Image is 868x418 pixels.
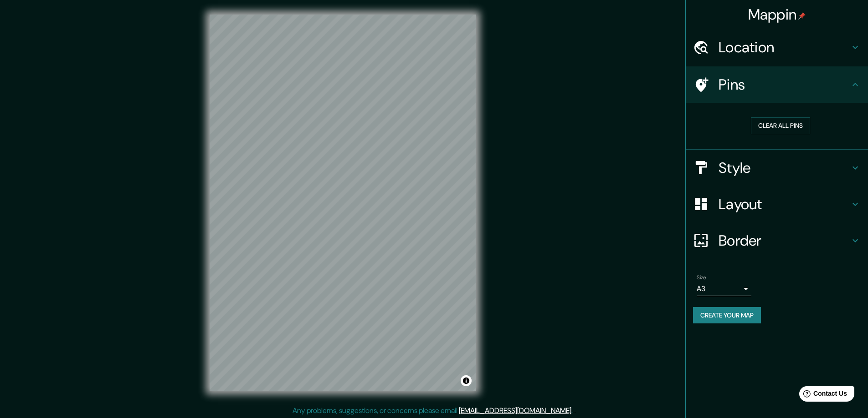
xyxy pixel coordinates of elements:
canvas: Map [210,15,476,391]
p: Any problems, suggestions, or concerns please email . [293,405,573,416]
div: A3 [697,282,751,296]
h4: Location [719,38,850,56]
label: Size [697,273,706,281]
div: . [573,405,574,416]
div: . [574,405,576,416]
div: Border [686,222,868,259]
h4: Mappin [748,5,806,24]
h4: Pins [719,76,850,94]
h4: Layout [719,195,850,213]
h4: Border [719,232,850,250]
button: Clear all pins [751,117,810,134]
div: Location [686,29,868,65]
div: Layout [686,186,868,222]
button: Create your map [693,307,761,324]
button: Toggle attribution [461,375,472,386]
h4: Style [719,159,850,177]
a: [EMAIL_ADDRESS][DOMAIN_NAME] [459,406,571,415]
div: Style [686,150,868,186]
div: Pins [686,66,868,103]
iframe: Help widget launcher [787,383,858,408]
img: pin-icon.png [798,12,806,20]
